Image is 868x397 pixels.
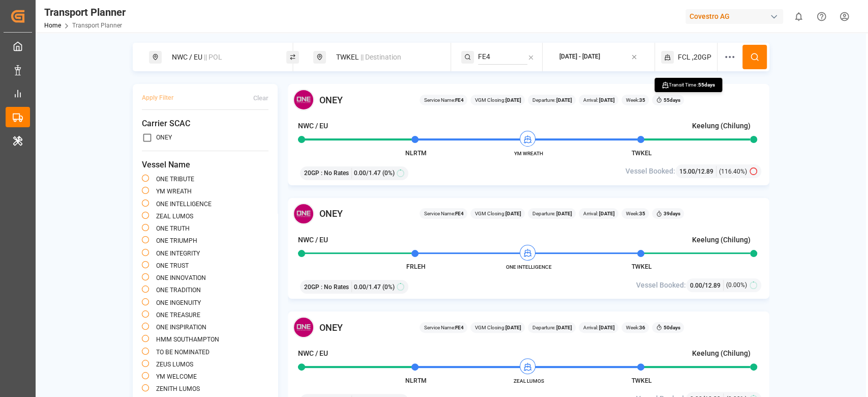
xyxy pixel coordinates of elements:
b: 35 [639,211,645,216]
span: Service Name: [424,210,463,217]
h4: NWC / EU [298,121,328,131]
b: FE4 [455,97,463,103]
span: Carrier SCAC [142,118,269,130]
label: ONE INGENUITY [156,300,201,306]
span: ZEAL LUMOS [501,377,557,385]
span: YM WREATH [501,150,557,157]
span: Arrival: [583,96,614,104]
label: HMM SOUTHAMPTON [156,336,219,343]
label: ONE INNOVATION [156,275,206,281]
label: ONE TRIUMPH [156,238,197,244]
h4: Keelung (Chilung) [692,348,750,359]
h4: NWC / EU [298,235,328,245]
span: Week: [625,96,645,104]
img: Carrier [293,89,314,110]
span: Vessel Booked: [625,166,675,177]
span: (116.40%) [719,167,747,176]
label: TO BE NOMINATED [156,349,209,355]
label: YM WELCOME [156,374,197,380]
button: Help Center [810,5,833,28]
label: ONE INSPIRATION [156,324,206,330]
label: ONE TRADITION [156,287,201,293]
label: ONE TREASURE [156,312,200,318]
span: 0.00 [690,282,702,289]
label: ZEUS LUMOS [156,361,193,367]
span: || POL [204,53,222,61]
span: Departure: [532,210,572,217]
label: ONE INTEGRITY [156,250,200,257]
span: Departure: [532,96,572,104]
b: [DATE] [505,97,521,103]
b: [DATE] [597,211,614,216]
span: (0.00%) [726,280,747,290]
label: ONE TRUST [156,263,189,269]
span: Week: [625,210,645,217]
span: Transit Time : [669,80,698,90]
label: ZEAL LUMOS [156,213,193,219]
span: : No Rates [321,282,349,292]
span: 0.00 / 1.47 [354,168,381,178]
b: 35 [639,97,645,103]
img: Carrier [293,203,314,224]
div: TWKEL [330,48,440,67]
b: [DATE] [597,97,614,103]
span: ,20GP [692,52,711,63]
b: [DATE] [597,325,614,330]
b: [DATE] [555,97,572,103]
b: [DATE] [555,211,572,216]
span: (0%) [382,282,395,292]
span: ONE INTELLIGENCE [501,263,557,271]
b: 39 days [663,211,680,216]
div: / [679,166,716,177]
span: (0%) [382,168,395,178]
b: FE4 [455,211,463,216]
span: TWKEL [632,377,652,384]
span: VGM Closing: [474,324,521,331]
label: ONE TRUTH [156,225,190,232]
span: ONEY [319,93,343,107]
span: VGM Closing: [474,210,521,217]
b: [DATE] [505,325,521,330]
b: 55 days [698,82,715,88]
div: Transport Planner [44,5,126,20]
div: NWC / EU [166,48,276,67]
b: [DATE] [505,211,521,216]
a: Home [44,22,61,29]
b: FE4 [455,325,463,330]
span: Departure: [532,324,572,331]
b: 55 days [663,97,680,103]
span: Week: [625,324,645,331]
div: Covestro AG [685,9,783,24]
span: 0.00 / 1.47 [354,282,381,292]
label: ONE INTELLIGENCE [156,201,212,207]
span: FRLEH [406,263,426,270]
span: || Destination [361,53,401,61]
span: 12.89 [698,168,713,175]
span: Arrival: [583,324,614,331]
label: YM WREATH [156,188,192,194]
b: 50 days [663,325,680,330]
button: [DATE] - [DATE] [549,47,648,67]
span: ONEY [319,207,343,220]
span: Service Name: [424,324,463,331]
input: Search Service String [478,49,527,65]
span: Vessel Booked: [636,280,686,291]
label: ONEY [156,134,172,140]
div: / [690,280,724,291]
span: 20GP [304,168,319,178]
h4: NWC / EU [298,348,328,359]
button: Covestro AG [685,7,787,26]
span: TWKEL [632,150,652,157]
label: ONE TRIBUTE [156,176,194,182]
span: NLRTM [405,150,427,157]
span: Vessel Name [142,159,269,171]
span: ONEY [319,321,343,334]
span: Service Name: [424,96,463,104]
button: show 0 new notifications [787,5,810,28]
span: VGM Closing: [474,96,521,104]
img: Carrier [293,317,314,338]
h4: Keelung (Chilung) [692,121,750,131]
h4: Keelung (Chilung) [692,235,750,245]
span: 20GP [304,282,319,292]
div: Clear [253,93,268,103]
